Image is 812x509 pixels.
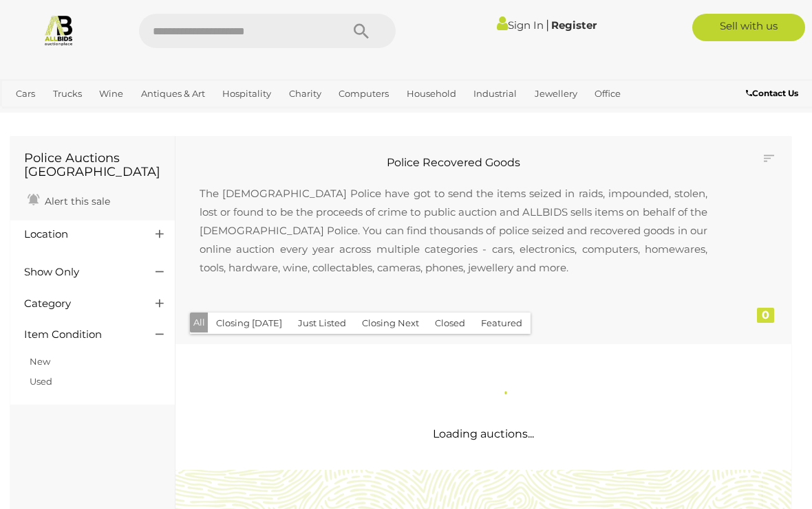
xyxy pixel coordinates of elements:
[473,313,531,334] button: Featured
[529,82,583,105] a: Jewellery
[284,82,327,105] a: Charity
[30,356,50,367] a: New
[427,313,473,334] button: Closed
[30,376,52,387] a: Used
[24,298,135,310] h4: Category
[551,19,597,32] a: Register
[24,229,135,240] h4: Location
[10,82,41,105] a: Cars
[186,170,721,291] p: The [DEMOGRAPHIC_DATA] Police have got to send the items seized in raids, impounded, stolen, lost...
[354,313,427,334] button: Closing Next
[433,427,534,440] span: Loading auctions...
[589,82,626,105] a: Office
[546,17,549,32] span: |
[24,190,114,210] a: Alert this sale
[757,308,774,323] div: 0
[24,152,161,179] h1: Police Auctions [GEOGRAPHIC_DATA]
[94,82,129,105] a: Wine
[190,313,209,332] button: All
[401,82,462,105] a: Household
[24,267,135,278] h4: Show Only
[217,82,277,105] a: Hospitality
[47,82,87,105] a: Trucks
[692,14,805,41] a: Sell with us
[208,313,290,334] button: Closing [DATE]
[41,195,110,207] span: Alert this sale
[56,105,165,128] a: [GEOGRAPHIC_DATA]
[186,157,721,169] h2: Police Recovered Goods
[327,14,396,48] button: Search
[10,105,50,128] a: Sports
[746,86,802,101] a: Contact Us
[136,82,211,105] a: Antiques & Art
[468,82,522,105] a: Industrial
[497,19,544,32] a: Sign In
[43,14,75,46] img: Allbids.com.au
[746,88,798,98] b: Contact Us
[24,329,135,341] h4: Item Condition
[290,313,354,334] button: Just Listed
[333,82,394,105] a: Computers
